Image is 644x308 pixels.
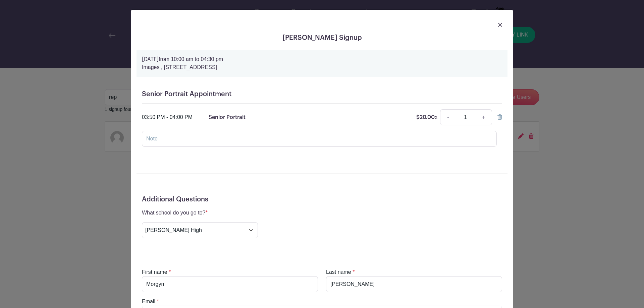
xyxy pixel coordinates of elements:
[416,113,437,121] p: $20.00
[142,268,167,276] label: First name
[498,23,502,27] img: close_button-5f87c8562297e5c2d7936805f587ecaba9071eb48480494691a3f1689db116b3.svg
[142,195,502,203] h5: Additional Questions
[142,113,193,121] div: 03:50 PM - 04:00 PM
[142,90,502,98] h5: Senior Portrait Appointment
[142,131,497,147] input: Note
[326,268,351,276] label: Last name
[435,114,437,120] span: x
[209,113,246,121] p: Senior Portrait
[142,209,258,217] p: What school do you go to?
[142,63,502,71] p: Images , [STREET_ADDRESS]
[137,34,507,42] h5: [PERSON_NAME] Signup
[475,109,492,125] a: +
[142,298,155,306] label: Email
[440,109,455,125] a: -
[142,55,502,63] p: from 10:00 am to 04:30 pm
[142,57,159,62] strong: [DATE]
